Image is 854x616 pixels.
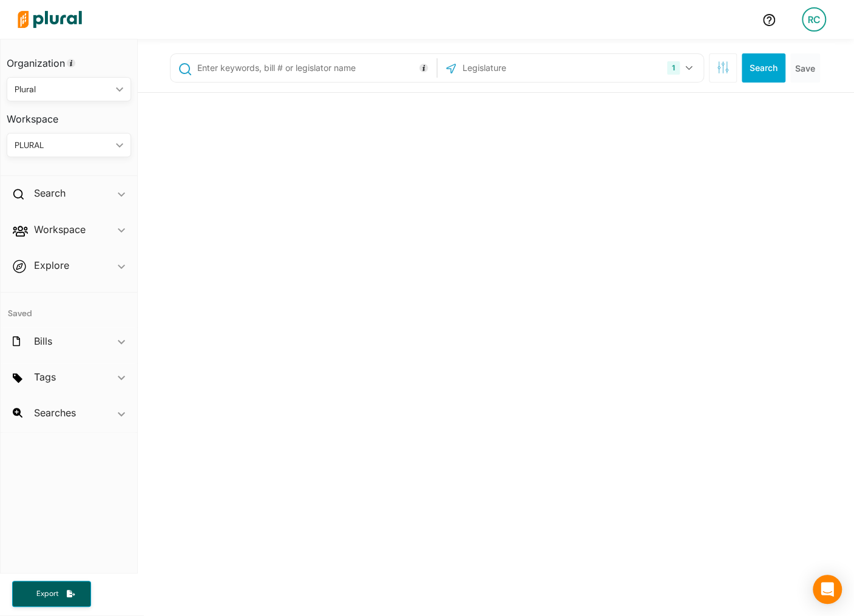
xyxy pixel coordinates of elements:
[1,293,137,322] h4: Saved
[15,83,111,96] div: Plural
[34,259,69,272] h2: Explore
[802,7,826,32] div: RC
[12,581,91,607] button: Export
[790,53,820,83] button: Save
[461,56,591,80] input: Legislature
[34,223,86,236] h2: Workspace
[717,61,729,72] span: Search Filters
[34,370,56,384] h2: Tags
[34,334,52,348] h2: Bills
[28,589,67,599] span: Export
[66,58,76,69] div: Tooltip anchor
[196,56,433,80] input: Enter keywords, bill # or legislator name
[813,575,842,604] div: Open Intercom Messenger
[7,101,131,128] h3: Workspace
[34,186,66,200] h2: Search
[662,56,700,80] button: 1
[742,53,785,83] button: Search
[7,46,131,72] h3: Organization
[418,63,429,73] div: Tooltip anchor
[667,61,680,75] div: 1
[34,406,76,419] h2: Searches
[792,2,836,36] a: RC
[15,139,111,152] div: PLURAL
